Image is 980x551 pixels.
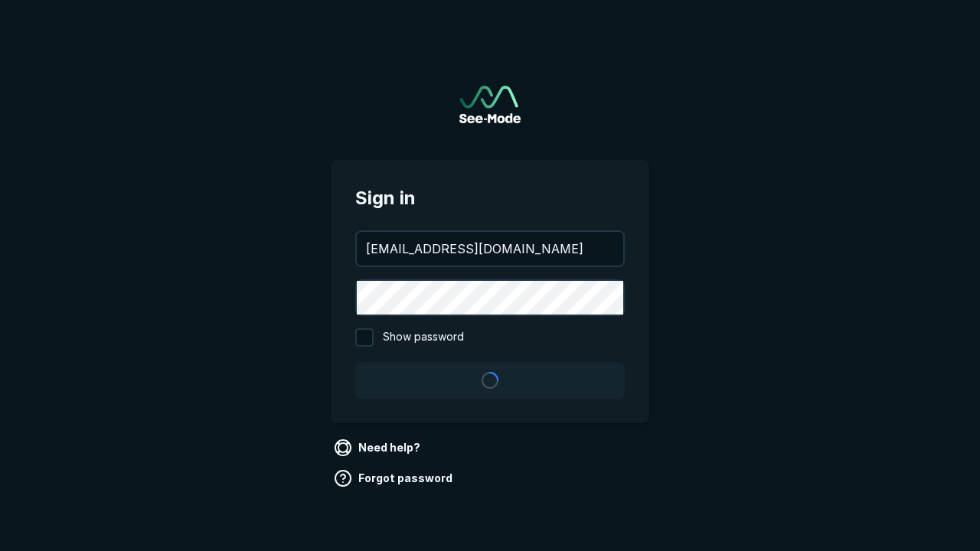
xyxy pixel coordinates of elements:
a: Forgot password [331,466,459,491]
span: Show password [383,328,464,347]
a: Go to sign in [459,86,521,123]
img: See-Mode Logo [459,86,521,123]
span: Sign in [355,184,625,212]
input: your@email.com [357,232,623,266]
a: Need help? [331,435,426,460]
